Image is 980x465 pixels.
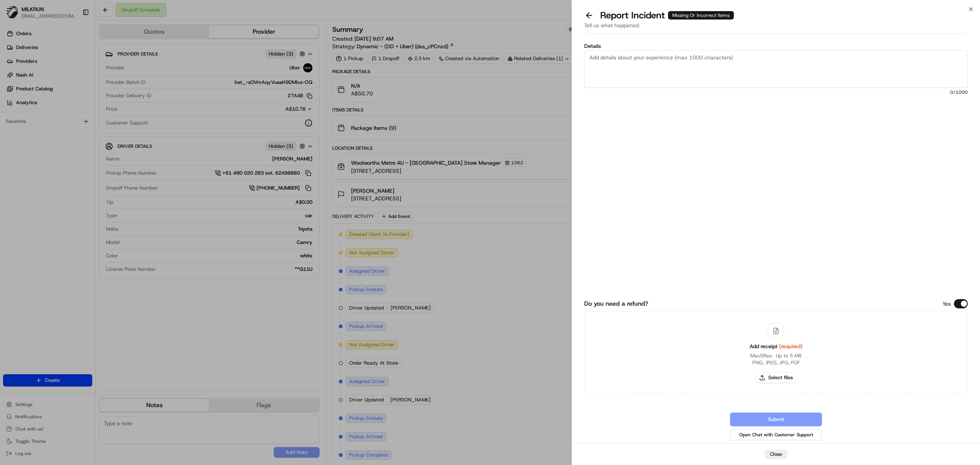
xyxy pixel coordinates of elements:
[584,89,968,95] span: 0 /1000
[668,11,734,20] div: Missing Or Incorrect Items
[765,450,787,459] button: Close
[730,429,822,440] button: Open Chat with Customer Support
[584,299,648,308] label: Do you need a refund?
[750,352,802,359] p: Max 5 files ∙ Up to 5 MB
[779,343,802,350] span: (required)
[750,343,802,350] span: Add receipt
[584,43,968,49] label: Details
[752,359,800,366] p: PNG, JPEG, JPG, PDF
[942,300,951,308] p: Yes
[584,21,968,34] div: Tell us what happened
[600,9,734,21] p: Report Incident
[756,372,796,383] button: Select files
